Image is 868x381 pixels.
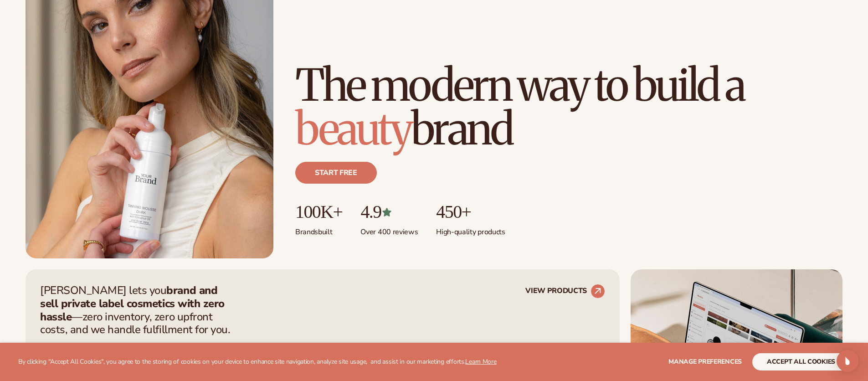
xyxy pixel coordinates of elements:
[436,202,505,222] p: 450+
[295,63,842,151] h1: The modern way to build a brand
[295,222,342,237] p: Brands built
[18,358,497,366] p: By clicking "Accept All Cookies", you agree to the storing of cookies on your device to enhance s...
[752,353,850,371] button: accept all cookies
[436,222,505,237] p: High-quality products
[525,284,605,299] a: VIEW PRODUCTS
[837,350,858,372] div: Open Intercom Messenger
[295,102,411,156] span: beauty
[40,284,236,336] p: [PERSON_NAME] lets you —zero inventory, zero upfront costs, and we handle fulfillment for you.
[295,162,377,184] a: Start free
[360,222,418,237] p: Over 400 reviews
[40,283,225,324] strong: brand and sell private label cosmetics with zero hassle
[668,353,742,371] button: Manage preferences
[360,202,418,222] p: 4.9
[295,202,342,222] p: 100K+
[465,357,496,366] a: Learn More
[668,357,742,366] span: Manage preferences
